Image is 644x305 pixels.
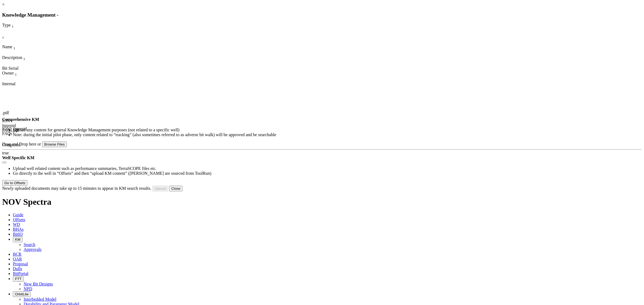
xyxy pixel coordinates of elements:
[13,128,642,132] li: Upload any content for general Knowledge Management purposes (not related to a specific well)
[2,12,58,18] span: Knowledge Management -
[2,66,19,70] span: Bit Serial
[2,61,34,66] div: Column Menu
[13,222,20,227] span: WD
[13,252,21,256] span: BCR
[2,23,29,34] div: Sort None
[13,132,642,137] li: Note: during the initial pilot phase, only content related to “tracking” (also sometimes referred...
[15,292,28,296] span: OrbitLite
[2,197,642,207] h1: NOV Spectra
[2,55,34,61] div: Description Sort None
[24,297,56,302] a: Interbedded Model
[2,180,27,186] button: Go to Offsets
[42,142,67,147] button: Browse Files
[2,35,4,39] sub: 1
[13,266,22,271] span: Dulls
[2,2,5,7] a: ×
[2,77,32,81] div: Column Menu
[169,186,182,191] button: Close
[2,155,642,160] h4: Well Specific KM
[24,247,42,252] a: Approvals
[2,34,16,40] div: Sort None
[12,25,14,29] sub: 1
[2,151,21,155] div: true
[2,50,27,55] div: Column Menu
[13,44,15,49] span: Sort None
[2,29,29,34] div: Column Menu
[2,55,34,66] div: Sort None
[13,232,23,236] span: BitIQ
[2,34,4,38] span: Sort None
[13,271,28,276] span: BitPortal
[2,34,16,44] div: Sort None
[24,287,32,291] a: NPD
[2,127,34,136] div: ION+ Intrepid FAQs
[13,171,642,176] li: Go directly to the well in “Offsets” and then “upload KM content” ([PERSON_NAME] are sourced from...
[13,217,25,222] span: Offsets
[2,23,11,27] span: Type
[13,46,15,50] sub: 1
[2,71,32,77] div: Owner Sort None
[24,242,35,247] a: Search
[2,110,16,115] div: .pdf
[13,213,23,217] span: Guide
[2,71,14,75] span: Owner
[15,71,17,75] span: Sort None
[2,118,27,133] div: ION+ Intrepid FAQs.pdf
[23,55,25,60] span: Sort None
[13,166,642,171] li: Upload well related content such as performance summaries, TerraSCOPE files etc.
[2,117,642,122] h4: Comprehensive KM
[13,227,24,232] span: BHAs
[2,186,151,191] span: Newly uploaded documents may take up to 15 minutes to appear in KM search results.
[2,23,29,29] div: Type Sort None
[23,57,25,61] sub: 1
[2,40,16,44] div: Column Menu
[152,186,168,191] button: Upload
[38,142,41,146] span: or
[24,282,53,286] a: New Bit Designs
[13,257,22,261] span: OAR
[13,262,28,266] span: Proposal
[2,55,22,60] span: Description
[2,81,16,86] span: Internal Only
[2,44,27,55] div: Sort None
[12,23,14,27] span: Sort None
[2,44,12,49] span: Name
[2,71,32,81] div: Sort None
[2,142,36,146] span: Drag and Drop here
[2,44,27,50] div: Name Sort None
[15,277,21,281] span: FTT
[15,237,20,241] span: KM
[15,72,17,76] sub: 1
